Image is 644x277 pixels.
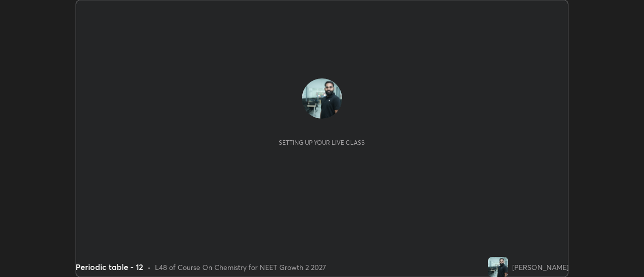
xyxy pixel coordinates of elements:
div: • [147,262,151,272]
img: 458855d34a904919bf64d220e753158f.jpg [488,257,508,277]
div: L48 of Course On Chemistry for NEET Growth 2 2027 [155,262,326,272]
div: Setting up your live class [279,139,365,146]
div: Periodic table - 12 [75,261,143,273]
div: [PERSON_NAME] [512,262,569,272]
img: 458855d34a904919bf64d220e753158f.jpg [302,78,342,119]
